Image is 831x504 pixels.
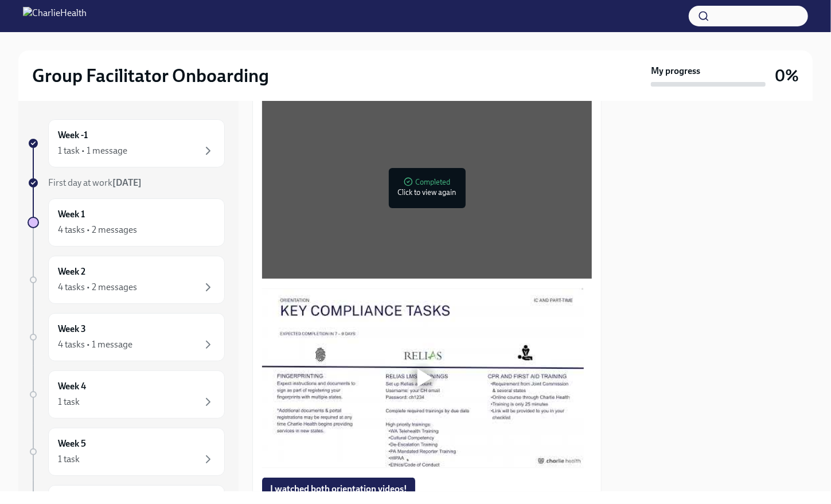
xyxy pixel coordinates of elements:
[28,428,225,476] a: Week 51 task
[58,437,86,450] h6: Week 5
[112,177,142,188] strong: [DATE]
[58,224,137,236] div: 4 tasks • 2 messages
[28,313,225,361] a: Week 34 tasks • 1 message
[28,370,225,419] a: Week 41 task
[58,396,80,408] div: 1 task
[58,453,80,466] div: 1 task
[58,281,137,294] div: 4 tasks • 2 messages
[32,64,269,87] h2: Group Facilitator Onboarding
[23,7,87,25] img: CharlieHealth
[651,65,700,77] strong: My progress
[262,478,415,501] button: I watched both orientation videos!
[28,119,225,167] a: Week -11 task • 1 message
[48,177,142,188] span: First day at work
[775,65,799,86] h3: 0%
[270,483,407,495] span: I watched both orientation videos!
[58,265,85,278] h6: Week 2
[28,198,225,247] a: Week 14 tasks • 2 messages
[262,98,584,279] iframe: Part Time & IC Orientation
[58,380,86,393] h6: Week 4
[28,256,225,304] a: Week 24 tasks • 2 messages
[58,129,88,142] h6: Week -1
[58,144,127,157] div: 1 task • 1 message
[28,177,225,189] a: First day at work[DATE]
[58,338,132,351] div: 4 tasks • 1 message
[58,208,85,221] h6: Week 1
[58,323,86,335] h6: Week 3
